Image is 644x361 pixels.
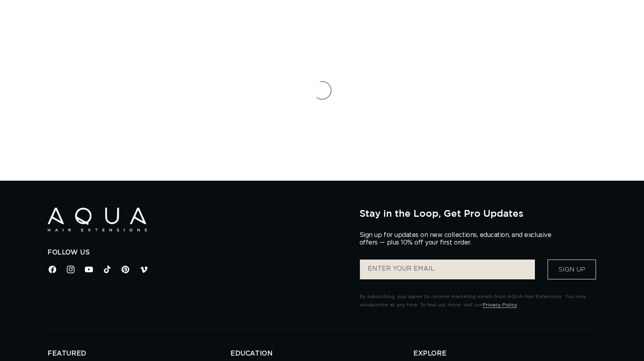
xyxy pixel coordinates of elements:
[359,292,596,309] p: By subscribing, you agree to receive marketing emails from AQUA Hair Extensions. You may unsubscr...
[48,350,231,358] h2: FEATURED
[548,260,596,279] button: Sign Up
[359,231,558,246] p: Sign up for updates on new collections, education, and exclusive offers — plus 10% off your first...
[231,350,413,358] h2: EDUCATION
[360,260,535,279] input: ENTER YOUR EMAIL
[413,350,596,358] h2: EXPLORE
[48,248,348,257] h2: Follow Us
[48,208,147,232] img: Aqua Hair Extensions
[483,302,517,307] a: Privacy Policy
[359,208,596,219] h2: Stay in the Loop, Get Pro Updates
